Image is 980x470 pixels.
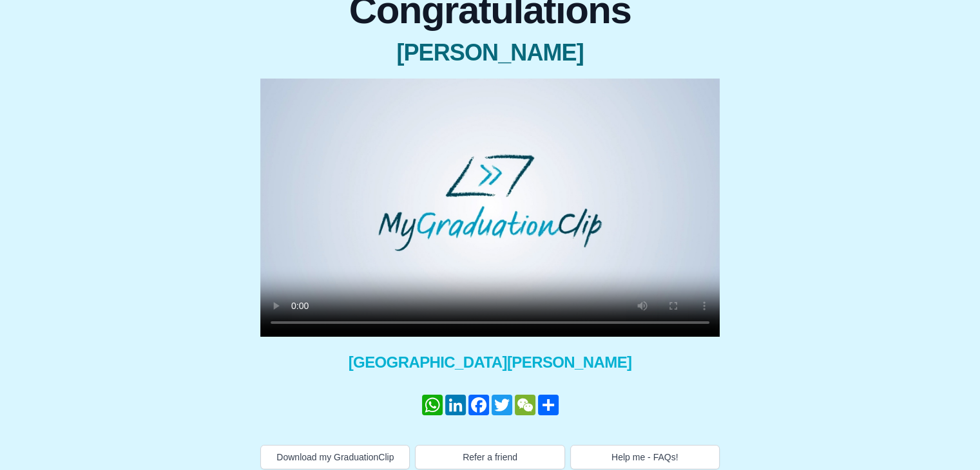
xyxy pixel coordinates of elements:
[260,352,720,373] span: [GEOGRAPHIC_DATA][PERSON_NAME]
[514,395,537,415] a: WeChat
[490,395,514,415] a: Twitter
[260,40,720,66] span: [PERSON_NAME]
[570,445,720,469] button: Help me - FAQs!
[260,445,410,469] button: Download my GraduationClip
[537,395,560,415] a: Share
[421,395,444,415] a: WhatsApp
[415,445,564,469] button: Refer a friend
[467,395,490,415] a: Facebook
[444,395,467,415] a: LinkedIn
